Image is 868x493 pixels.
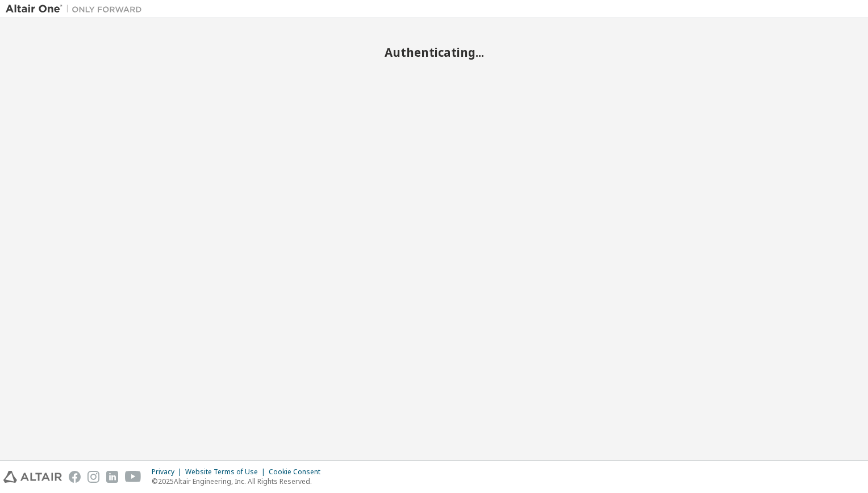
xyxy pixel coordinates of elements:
div: Cookie Consent [269,467,327,477]
img: Altair One [6,3,148,15]
p: © 2025 Altair Engineering, Inc. All Rights Reserved. [152,477,327,486]
img: youtube.svg [125,471,141,483]
div: Website Terms of Use [185,467,269,477]
img: altair_logo.svg [3,471,62,483]
div: Privacy [152,467,185,477]
img: linkedin.svg [106,471,118,483]
img: facebook.svg [69,471,81,483]
img: instagram.svg [87,471,99,483]
h2: Authenticating... [6,45,862,60]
